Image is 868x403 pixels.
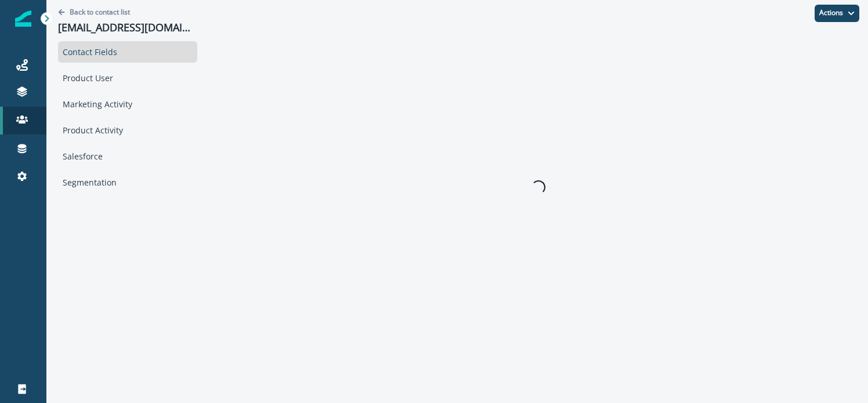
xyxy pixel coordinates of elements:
div: Contact Fields [58,41,197,63]
div: Salesforce [58,146,197,167]
div: Marketing Activity [58,93,197,115]
img: Inflection [15,10,31,27]
button: Actions [815,5,859,22]
p: [EMAIL_ADDRESS][DOMAIN_NAME] [58,21,197,34]
div: Product Activity [58,119,197,141]
p: Back to contact list [70,7,130,17]
div: Product User [58,67,197,89]
div: Segmentation [58,172,197,193]
button: Go back [58,7,130,17]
